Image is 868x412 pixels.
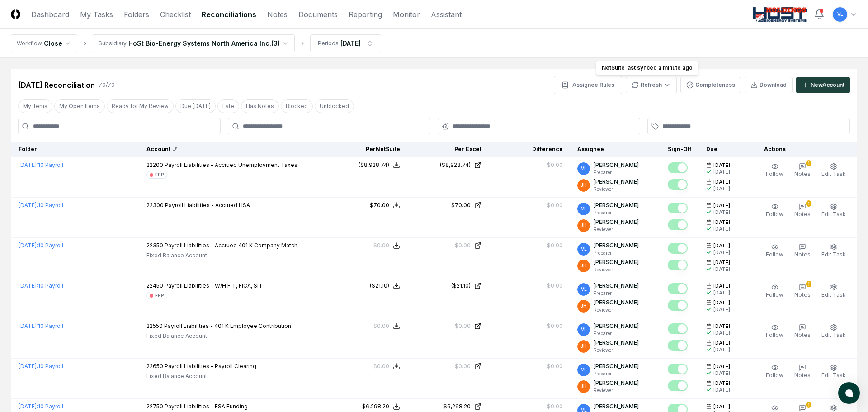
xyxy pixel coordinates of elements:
p: [PERSON_NAME] [594,298,639,307]
span: [DATE] [713,323,730,330]
span: 22200 [146,161,163,168]
div: [DATE] [713,185,730,192]
span: Payroll Liabilities - FSA Funding [165,403,248,410]
button: NewAccount [796,77,850,93]
div: 1 [806,160,811,166]
div: $0.00 [547,201,563,209]
div: FRP [155,171,164,178]
span: [DATE] : [19,403,38,410]
div: [DATE] [713,330,730,336]
span: Payroll Liabilities - 401 K Employee Contribution [164,322,291,329]
span: Notes [794,372,811,379]
div: 1 [806,402,811,408]
div: 79 / 79 [99,81,115,89]
div: $70.00 [370,201,389,209]
p: Preparer [594,290,639,297]
button: Mark complete [668,380,688,391]
div: $70.00 [451,201,471,209]
img: Logo [11,9,20,19]
button: Follow [764,201,785,220]
span: [DATE] : [19,322,38,329]
p: Preparer [594,250,639,256]
span: JH [580,383,587,390]
span: [DATE] [713,219,730,226]
a: [DATE]:10 Payroll [19,363,63,369]
button: 1Notes [793,201,812,220]
span: Payroll Liabilities - W/H FIT, FICA, SIT [165,282,263,289]
div: New Account [811,81,844,89]
button: Notes [793,362,812,381]
span: [DATE] [713,363,730,370]
div: ($8,928.74) [359,161,389,169]
a: [DATE]:10 Payroll [19,403,63,410]
button: ($21.10) [370,282,400,290]
th: Assignee [570,142,660,157]
div: $0.00 [373,322,389,330]
a: Dashboard [31,9,69,20]
div: [DATE] [713,306,730,313]
p: [PERSON_NAME] [594,362,639,370]
span: Follow [766,251,783,258]
button: Edit Task [820,282,848,301]
div: Workflow [17,39,42,47]
div: [DATE] [713,370,730,377]
div: $0.00 [547,362,563,370]
button: Notes [793,322,812,341]
a: $70.00 [415,201,481,209]
div: $0.00 [547,282,563,290]
div: [DATE] Reconciliation [18,80,95,90]
p: [PERSON_NAME] [594,161,639,169]
a: Reconciliations [202,9,256,20]
span: 22550 [146,322,163,329]
a: Monitor [393,9,420,20]
button: Mark complete [668,219,688,230]
a: ($8,928.74) [415,161,481,169]
a: [DATE]:10 Payroll [19,161,63,168]
th: Sign-Off [660,142,699,157]
button: Follow [764,161,785,180]
button: Late [217,99,239,113]
span: [DATE] : [19,282,38,289]
span: [DATE] : [19,202,38,208]
p: [PERSON_NAME] [594,258,639,266]
div: $0.00 [547,403,563,411]
span: [DATE] : [19,363,38,369]
div: Periods [318,39,339,47]
button: Assignee Rules [554,76,622,94]
span: Payroll Liabilities - Accrued Unemployment Taxes [165,161,297,168]
p: [PERSON_NAME] [594,282,639,290]
div: FRP [155,292,164,299]
div: $0.00 [455,322,471,330]
button: 1Notes [793,161,812,180]
span: Follow [766,291,783,298]
p: Fixed Balance Account [146,372,256,380]
div: NetSuite last synced a minute ago [596,61,698,75]
p: Preparer [594,169,639,176]
span: [DATE] [713,162,730,169]
button: Due Today [175,99,216,113]
button: Follow [764,322,785,341]
th: Difference [489,142,570,157]
span: [DATE] [713,380,730,387]
button: Completeness [680,77,741,93]
span: Edit Task [821,251,846,258]
div: [DATE] [713,289,730,296]
div: ($21.10) [370,282,389,290]
a: Documents [298,9,338,20]
span: [DATE] : [19,242,38,249]
a: Checklist [160,9,191,20]
button: Ready for My Review [107,99,174,113]
span: VL [581,326,587,333]
span: [DATE] [713,340,730,346]
span: 22650 [146,363,163,369]
button: Refresh [626,77,677,93]
a: ($21.10) [415,282,481,290]
div: $0.00 [547,161,563,169]
p: Reviewer [594,266,639,273]
button: Notes [793,242,812,260]
p: Fixed Balance Account [146,251,297,260]
div: Due [706,145,742,153]
div: $0.00 [547,242,563,250]
p: [PERSON_NAME] [594,379,639,387]
span: Edit Task [821,291,846,298]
